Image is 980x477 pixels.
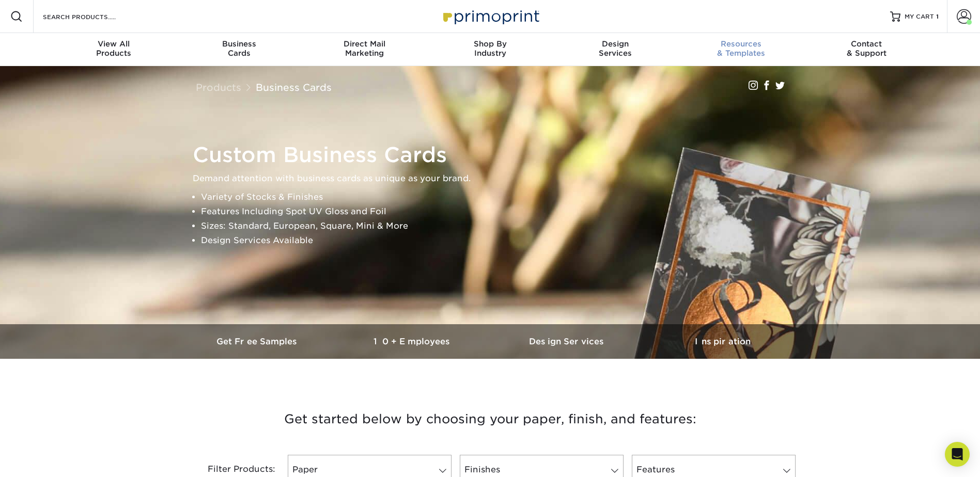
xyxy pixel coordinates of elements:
[302,39,427,58] div: Marketing
[490,324,645,359] a: Design Services
[196,82,241,93] a: Products
[188,396,792,442] h3: Get started below by choosing your paper, finish, and features:
[201,219,797,233] li: Sizes: Standard, European, Square, Mini & More
[936,13,939,20] span: 1
[51,39,177,49] span: View All
[645,337,800,346] h3: Inspiration
[201,190,797,204] li: Variety of Stocks & Finishes
[193,142,797,167] h1: Custom Business Cards
[302,39,427,49] span: Direct Mail
[804,33,929,66] a: Contact& Support
[439,5,542,27] img: Primoprint
[553,33,678,66] a: DesignServices
[193,171,797,186] p: Demand attention with business cards as unique as your brand.
[335,324,490,359] a: 10+ Employees
[335,337,490,346] h3: 10+ Employees
[180,324,335,359] a: Get Free Samples
[678,39,804,58] div: & Templates
[645,324,800,359] a: Inspiration
[176,33,302,66] a: BusinessCards
[42,10,143,23] input: SEARCH PRODUCTS.....
[180,337,335,346] h3: Get Free Samples
[256,82,332,93] a: Business Cards
[678,39,804,49] span: Resources
[427,39,553,49] span: Shop By
[490,337,645,346] h3: Design Services
[302,33,427,66] a: Direct MailMarketing
[804,39,929,58] div: & Support
[905,12,934,21] span: MY CART
[51,33,177,66] a: View AllProducts
[176,39,302,49] span: Business
[678,33,804,66] a: Resources& Templates
[945,442,970,467] div: Open Intercom Messenger
[427,39,553,58] div: Industry
[427,33,553,66] a: Shop ByIndustry
[201,233,797,248] li: Design Services Available
[176,39,302,58] div: Cards
[804,39,929,49] span: Contact
[201,204,797,219] li: Features Including Spot UV Gloss and Foil
[51,39,177,58] div: Products
[553,39,678,58] div: Services
[553,39,678,49] span: Design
